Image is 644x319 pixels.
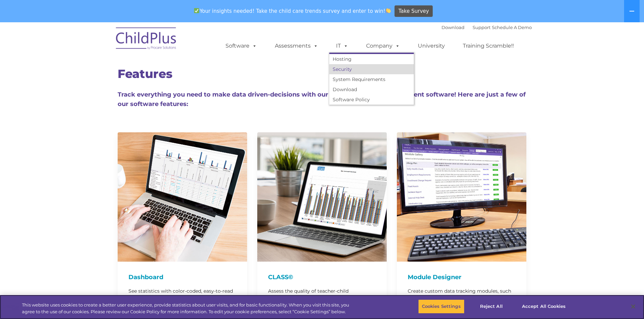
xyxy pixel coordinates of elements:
a: Software [219,39,264,53]
a: Download [442,25,464,30]
a: Assessments [268,39,325,53]
button: Accept All Cookies [518,299,569,314]
a: Download [329,84,414,95]
img: CLASS-750 [257,132,387,262]
h4: Module Designer [408,272,516,282]
a: Support [473,25,491,30]
img: 👏 [386,8,391,13]
a: System Requirements [329,74,414,84]
a: Security [329,64,414,74]
a: Schedule A Demo [492,25,532,30]
span: Your insights needed! Take the child care trends survey and enter to win! [191,4,394,18]
img: ChildPlus by Procare Solutions [113,23,180,56]
a: Take Survey [395,5,433,17]
div: This website uses cookies to create a better user experience, provide statistics about user visit... [22,302,354,315]
span: Features [118,67,172,81]
font: | [442,25,532,30]
a: Hosting [329,54,414,64]
span: Take Survey [399,5,429,17]
h4: CLASS© [268,272,376,282]
img: ModuleDesigner750 [397,132,526,262]
a: University [411,39,452,53]
a: IT [329,39,355,53]
a: Software Policy [329,95,414,105]
button: Cookies Settings [418,299,464,314]
h4: Dashboard [128,272,236,282]
img: ✅ [194,8,199,13]
button: Close [626,299,641,314]
img: Dash [118,132,247,262]
span: Track everything you need to make data driven-decisions with our Head Start data management softw... [118,91,526,108]
a: Training Scramble!! [456,39,521,53]
button: Reject All [470,299,512,314]
a: Company [359,39,407,53]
